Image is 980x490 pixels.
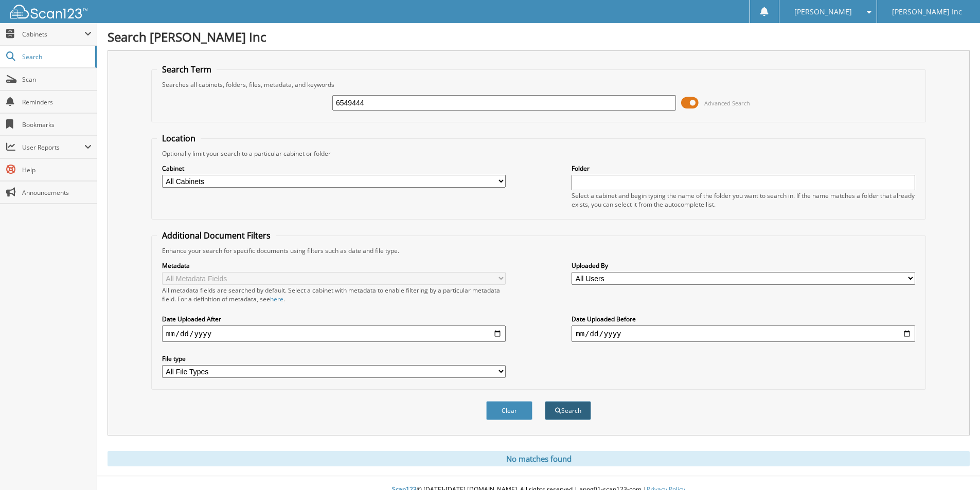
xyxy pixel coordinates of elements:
[929,441,980,490] iframe: Chat Widget
[162,261,506,270] label: Metadata
[892,9,962,15] span: [PERSON_NAME] Inc
[108,451,970,466] div: No matches found
[108,28,970,45] h1: Search [PERSON_NAME] Inc
[162,315,506,323] label: Date Uploaded After
[162,354,506,363] label: File type
[157,80,920,89] div: Searches all cabinets, folders, files, metadata, and keywords
[157,64,217,75] legend: Search Term
[704,99,750,107] span: Advanced Search
[10,5,87,19] img: scan123-logo-white.svg
[162,325,506,342] input: start
[22,52,90,61] span: Search
[22,30,84,39] span: Cabinets
[162,164,506,173] label: Cabinet
[22,75,92,84] span: Scan
[572,325,915,342] input: end
[22,120,92,129] span: Bookmarks
[270,295,283,303] a: here
[572,315,915,323] label: Date Uploaded Before
[162,286,506,303] div: All metadata fields are searched by default. Select a cabinet with metadata to enable filtering b...
[22,188,92,197] span: Announcements
[157,133,201,144] legend: Location
[545,401,591,420] button: Search
[572,191,915,209] div: Select a cabinet and begin typing the name of the folder you want to search in. If the name match...
[157,149,920,158] div: Optionally limit your search to a particular cabinet or folder
[22,143,84,152] span: User Reports
[572,164,915,173] label: Folder
[157,246,920,255] div: Enhance your search for specific documents using filters such as date and file type.
[157,230,276,241] legend: Additional Document Filters
[486,401,532,420] button: Clear
[572,261,915,270] label: Uploaded By
[22,98,92,106] span: Reminders
[794,9,852,15] span: [PERSON_NAME]
[22,166,92,174] span: Help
